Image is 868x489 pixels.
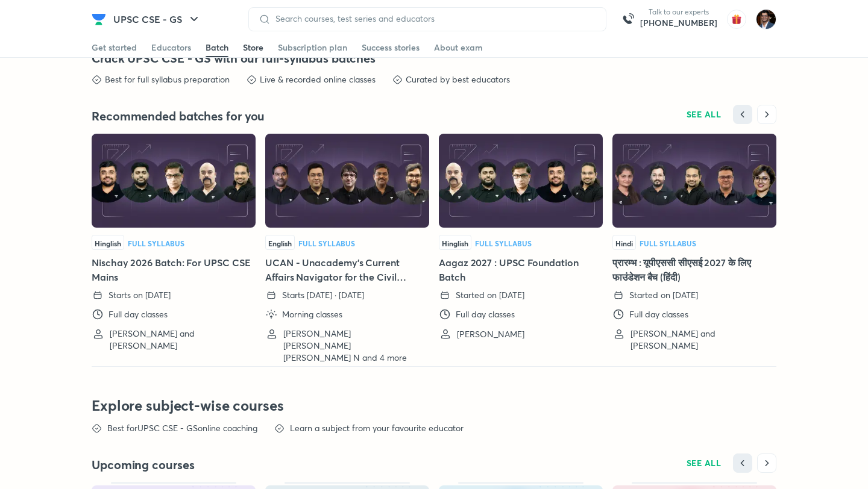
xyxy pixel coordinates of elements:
p: Morning classes [282,308,342,320]
a: Subscription plan [278,38,347,57]
img: call-us [616,7,640,31]
input: Search courses, test series and educators [271,14,596,23]
img: Company Logo [92,12,106,26]
div: Store [243,42,263,54]
span: Full Syllabus [128,238,184,248]
img: Thumbnail [439,134,603,228]
p: [PERSON_NAME] and [PERSON_NAME] [631,328,767,352]
h3: Explore subject-wise courses [92,396,776,415]
div: Get started [92,42,137,54]
a: About exam [434,38,483,57]
h4: Recommended batches for you [92,108,434,124]
p: Full day classes [456,308,515,320]
p: Started on [DATE] [629,289,698,301]
span: Hindi [615,238,633,248]
div: Batch [206,42,228,54]
img: Thumbnail [92,134,256,228]
img: Thumbnail [612,134,776,228]
span: Hinglish [95,238,121,248]
p: [PERSON_NAME] [457,328,524,340]
a: [PHONE_NUMBER] [640,17,717,29]
p: Best for full syllabus preparation [105,73,230,86]
p: Talk to our experts [640,7,717,17]
img: avatar [727,10,746,29]
span: Full Syllabus [475,238,532,248]
a: Get started [92,38,137,57]
span: Full Syllabus [298,238,355,248]
span: Full Syllabus [640,238,696,248]
h4: Upcoming courses [92,457,434,473]
button: SEE ALL [679,105,729,124]
h5: Nischay 2026 Batch: For UPSC CSE Mains [92,255,256,284]
p: Learn a subject from your favourite educator [290,422,464,434]
p: [PERSON_NAME] [PERSON_NAME] [PERSON_NAME] N and 4 more [283,328,420,364]
h5: प्रारम्भ : यूपीएससी सीएसई 2027 के लिए फाउंडेशन बैच (हिंदी) [612,255,776,284]
a: Batch [206,38,228,57]
img: Amber Nigam [756,9,776,30]
button: UPSC CSE - GS [106,7,209,31]
h5: Aagaz 2027 : UPSC Foundation Batch [439,255,603,284]
p: Starts on [DATE] [108,289,171,301]
p: Starts [DATE] · [DATE] [282,289,364,301]
h4: Crack UPSC CSE - GS with our full-syllabus batches [92,51,776,66]
div: Educators [151,42,191,54]
button: SEE ALL [679,453,729,473]
a: Educators [151,38,191,57]
p: Best for UPSC CSE - GS online coaching [107,422,257,434]
div: Success stories [362,42,420,54]
span: Hinglish [442,238,468,248]
p: Curated by best educators [406,73,510,86]
h5: UCAN - Unacademy's Current Affairs Navigator for the Civil Services Examination [265,255,429,284]
span: SEE ALL [687,459,722,467]
div: Subscription plan [278,42,347,54]
div: About exam [434,42,483,54]
span: English [268,238,292,248]
img: Thumbnail [265,134,429,228]
p: Started on [DATE] [456,289,524,301]
a: Success stories [362,38,420,57]
p: Live & recorded online classes [260,73,376,86]
span: SEE ALL [687,110,722,119]
p: [PERSON_NAME] and [PERSON_NAME] [110,328,246,352]
a: Store [243,38,263,57]
p: Full day classes [108,308,168,320]
p: Full day classes [629,308,688,320]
